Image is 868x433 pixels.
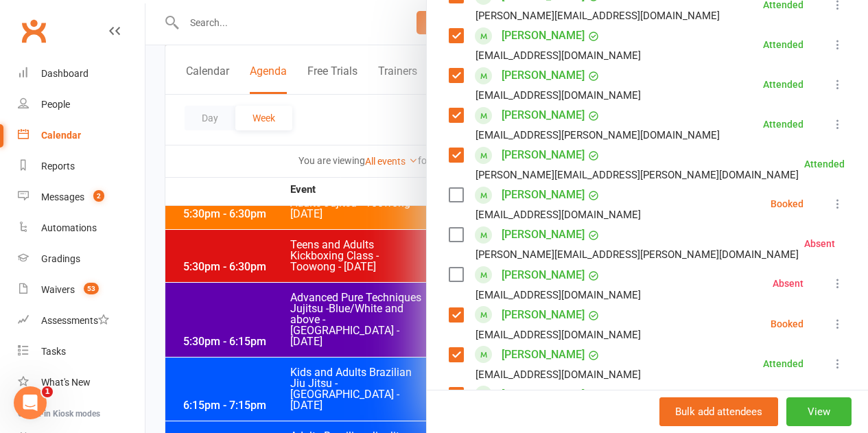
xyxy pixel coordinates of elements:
a: [PERSON_NAME] [502,344,585,366]
div: [EMAIL_ADDRESS][DOMAIN_NAME] [476,206,641,224]
div: Automations [41,222,97,233]
a: [PERSON_NAME] [502,65,585,86]
div: [PERSON_NAME][EMAIL_ADDRESS][PERSON_NAME][DOMAIN_NAME] [476,166,799,184]
a: [PERSON_NAME] [502,25,585,47]
a: Assessments [18,305,145,336]
div: Tasks [41,346,66,357]
button: Bulk add attendees [659,397,778,426]
a: [PERSON_NAME] [502,384,585,406]
div: [EMAIL_ADDRESS][DOMAIN_NAME] [476,47,641,65]
a: Gradings [18,244,145,274]
a: People [18,89,145,120]
a: [PERSON_NAME] [502,264,585,286]
div: What's New [41,377,91,388]
span: 53 [84,283,99,294]
div: [PERSON_NAME][EMAIL_ADDRESS][PERSON_NAME][DOMAIN_NAME] [476,246,799,264]
iframe: Intercom live chat [14,386,47,419]
div: Reports [41,161,75,172]
a: [PERSON_NAME] [502,104,585,126]
a: Messages 2 [18,182,145,213]
div: [EMAIL_ADDRESS][DOMAIN_NAME] [476,286,641,304]
div: [EMAIL_ADDRESS][DOMAIN_NAME] [476,326,641,344]
div: Attended [763,359,804,368]
a: Clubworx [16,14,51,48]
div: Attended [763,80,804,89]
a: Dashboard [18,58,145,89]
div: Absent [804,239,835,248]
div: Calendar [41,130,81,141]
div: [EMAIL_ADDRESS][PERSON_NAME][DOMAIN_NAME] [476,126,720,144]
div: People [41,99,70,110]
div: [EMAIL_ADDRESS][DOMAIN_NAME] [476,366,641,384]
a: [PERSON_NAME] [502,184,585,206]
span: 2 [93,190,104,202]
div: [PERSON_NAME][EMAIL_ADDRESS][DOMAIN_NAME] [476,7,720,25]
a: Reports [18,151,145,182]
div: Booked [771,319,804,329]
a: Automations [18,213,145,244]
a: Tasks [18,336,145,367]
a: Waivers 53 [18,274,145,305]
a: What's New [18,367,145,398]
div: Waivers [41,284,75,295]
div: Gradings [41,253,80,264]
span: 1 [42,386,53,397]
div: Booked [771,199,804,209]
div: [EMAIL_ADDRESS][DOMAIN_NAME] [476,86,641,104]
a: [PERSON_NAME] [502,144,585,166]
a: [PERSON_NAME] [502,304,585,326]
div: Absent [773,279,804,288]
div: Attended [804,159,845,169]
div: Assessments [41,315,109,326]
div: Attended [763,40,804,49]
div: Dashboard [41,68,89,79]
div: Messages [41,191,84,202]
a: [PERSON_NAME] [502,224,585,246]
a: Calendar [18,120,145,151]
div: Attended [763,119,804,129]
button: View [786,397,852,426]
